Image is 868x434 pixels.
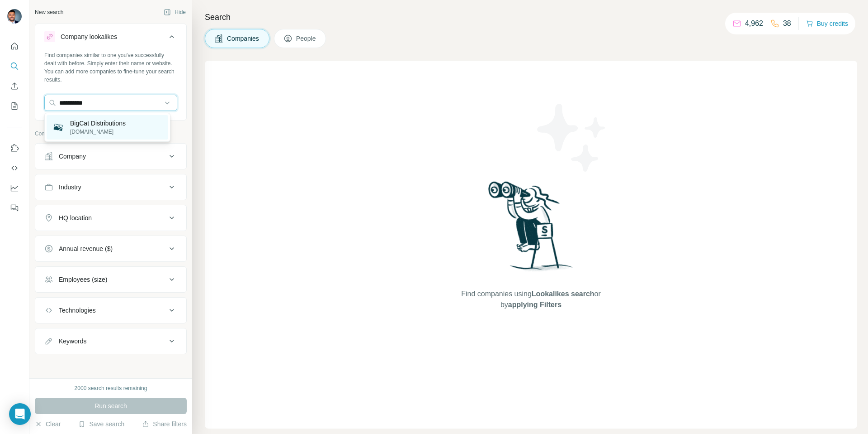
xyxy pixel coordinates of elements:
p: BigCat Distributions [70,119,126,128]
img: Surfe Illustration - Stars [531,97,613,178]
div: Industry [59,183,81,192]
button: Clear [35,420,61,429]
button: Company [35,145,186,167]
span: Find companies using or by [458,289,603,310]
p: Company information [35,130,187,138]
span: applying Filters [508,301,561,309]
button: Search [7,58,22,74]
button: Enrich CSV [7,78,22,94]
button: Technologies [35,299,186,321]
button: Company lookalikes [35,26,186,51]
button: My lists [7,98,22,114]
h4: Search [205,11,857,24]
p: [DOMAIN_NAME] [70,128,126,136]
p: 38 [783,18,791,29]
button: Hide [157,5,192,19]
div: Annual revenue ($) [59,244,113,253]
div: HQ location [59,213,92,222]
div: Employees (size) [59,275,107,284]
button: Share filters [142,420,187,429]
div: Open Intercom Messenger [9,403,31,425]
button: Use Surfe API [7,160,22,176]
div: Company [59,152,86,161]
button: Buy credits [806,17,848,30]
button: Industry [35,176,186,198]
p: 4,962 [745,18,763,29]
div: 2000 search results remaining [75,384,147,392]
button: HQ location [35,207,186,229]
div: Find companies similar to one you've successfully dealt with before. Simply enter their name or w... [44,51,177,84]
button: Employees (size) [35,269,186,290]
div: Company lookalikes [61,32,117,41]
button: Keywords [35,330,186,352]
span: People [296,34,317,43]
span: Lookalikes search [532,290,594,298]
div: New search [35,8,63,16]
button: Use Surfe on LinkedIn [7,140,22,156]
img: BigCat Distributions [52,121,65,134]
button: Annual revenue ($) [35,238,186,260]
span: Companies [227,34,260,43]
button: Save search [78,420,124,429]
div: Technologies [59,306,96,315]
button: Feedback [7,200,22,216]
button: Dashboard [7,180,22,196]
img: Surfe Illustration - Woman searching with binoculars [484,179,578,280]
img: Avatar [7,9,22,24]
button: Quick start [7,38,22,54]
div: Keywords [59,337,86,346]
